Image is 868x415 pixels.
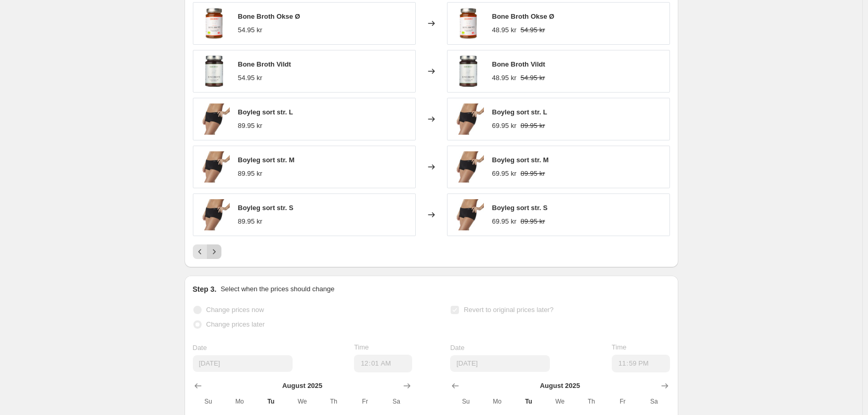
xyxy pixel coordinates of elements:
img: 0ebbfd97-8b86-4a3a-9cbc-ed43a37c9052_80x.jpg [453,8,484,39]
nav: Pagination [193,244,221,259]
div: 54.95 kr [238,73,262,83]
input: 12:00 [354,355,412,372]
img: 7efdb869-98c3-4003-bf41-6b8856441c7d_80x.jpg [453,199,484,230]
div: 89.95 kr [238,168,262,179]
strike: 89.95 kr [520,121,545,131]
div: 89.95 kr [238,216,262,227]
span: Tu [517,397,540,406]
span: Bone Broth Vildt [238,60,291,68]
span: Fr [353,397,376,406]
img: 56a2010b-7459-4dbe-8a3f-7a6907dbc26f_80x.jpg [453,56,484,87]
span: Boyleg sort str. S [492,204,548,212]
button: Show next month, September 2025 [657,379,672,393]
span: Th [322,397,345,406]
span: Boyleg sort str. M [238,156,295,164]
span: We [291,397,313,406]
th: Sunday [450,393,481,410]
span: Su [454,397,477,406]
span: Change prices later [206,320,265,328]
div: 54.95 kr [238,25,262,35]
span: Time [612,343,626,351]
button: Next [207,244,221,259]
div: 69.95 kr [492,121,517,131]
span: Th [580,397,602,406]
img: de5f7556-7761-46b5-a4d5-9db6a29d92ca_80x.jpg [199,103,230,135]
th: Wednesday [544,393,575,410]
span: Sa [642,397,665,406]
th: Saturday [380,393,412,410]
th: Friday [349,393,380,410]
span: Date [193,344,207,352]
img: 9c24ed67-54f1-4d9e-a85d-7dd0d99a0b05_80x.jpg [453,151,484,183]
img: 7efdb869-98c3-4003-bf41-6b8856441c7d_80x.jpg [199,199,230,230]
span: Mo [486,397,509,406]
span: Bone Broth Okse Ø [238,12,300,20]
span: Boyleg sort str. M [492,156,549,164]
span: Mo [228,397,251,406]
th: Tuesday [255,393,286,410]
button: Show previous month, July 2025 [448,379,463,393]
img: 9c24ed67-54f1-4d9e-a85d-7dd0d99a0b05_80x.jpg [199,151,230,183]
span: Change prices now [206,306,264,314]
th: Saturday [638,393,669,410]
strike: 89.95 kr [520,216,545,227]
input: 8/12/2025 [193,355,293,372]
span: Boyleg sort str. S [238,204,294,212]
th: Friday [607,393,638,410]
span: Fr [611,397,634,406]
span: Time [354,343,369,351]
th: Monday [482,393,513,410]
div: 48.95 kr [492,73,517,83]
div: 48.95 kr [492,25,517,35]
span: Boyleg sort str. L [492,108,547,116]
th: Thursday [318,393,349,410]
span: Su [197,397,220,406]
th: Sunday [193,393,224,410]
input: 8/12/2025 [450,355,550,372]
img: 56a2010b-7459-4dbe-8a3f-7a6907dbc26f_80x.jpg [199,56,230,87]
input: 12:00 [612,355,670,372]
span: Revert to original prices later? [464,306,554,314]
p: Select when the prices should change [220,284,334,294]
span: Date [450,344,464,352]
span: We [548,397,571,406]
button: Show next month, September 2025 [400,379,414,393]
th: Wednesday [286,393,318,410]
div: 69.95 kr [492,168,517,179]
img: 0ebbfd97-8b86-4a3a-9cbc-ed43a37c9052_80x.jpg [199,8,230,39]
strike: 54.95 kr [520,73,545,83]
span: Boyleg sort str. L [238,108,293,116]
span: Sa [385,397,407,406]
div: 69.95 kr [492,216,517,227]
th: Thursday [575,393,607,410]
button: Previous [193,244,207,259]
span: Bone Broth Okse Ø [492,12,555,20]
th: Tuesday [513,393,544,410]
div: 89.95 kr [238,121,262,131]
img: de5f7556-7761-46b5-a4d5-9db6a29d92ca_80x.jpg [453,103,484,135]
strike: 54.95 kr [520,25,545,35]
button: Show previous month, July 2025 [191,379,205,393]
th: Monday [224,393,255,410]
span: Tu [259,397,282,406]
h2: Step 3. [193,284,217,294]
strike: 89.95 kr [520,168,545,179]
span: Bone Broth Vildt [492,60,545,68]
